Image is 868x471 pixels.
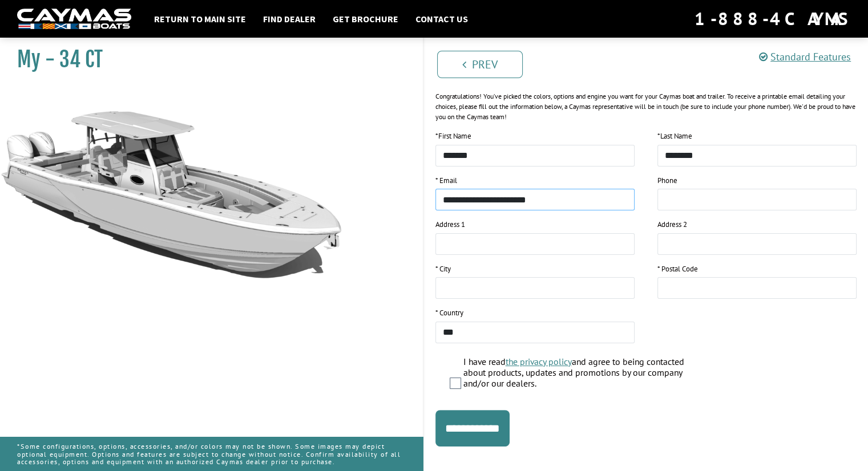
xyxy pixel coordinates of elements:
[759,50,851,63] a: Standard Features
[463,356,708,392] label: I have read and agree to being contacted about products, updates and promotions by our company an...
[437,51,523,78] a: Prev
[657,131,692,142] label: Last Name
[17,47,394,72] h1: My - 34 CT
[695,6,851,31] div: 1-888-4CAYMAS
[17,437,406,471] p: *Some configurations, options, accessories, and/or colors may not be shown. Some images may depic...
[17,9,131,30] img: white-logo-c9c8dbefe5ff5ceceb0f0178aa75bf4bb51f6bca0971e226c86eb53dfe498488.png
[657,219,687,230] label: Address 2
[435,175,457,186] label: * Email
[257,11,321,26] a: Find Dealer
[657,175,677,186] label: Phone
[435,263,451,275] label: * City
[435,91,857,122] div: Congratulations! You’ve picked the colors, options and engine you want for your Caymas boat and t...
[327,11,404,26] a: Get Brochure
[410,11,474,26] a: Contact Us
[657,263,698,275] label: * Postal Code
[435,131,471,142] label: First Name
[435,219,465,230] label: Address 1
[435,307,463,319] label: * Country
[506,356,572,367] a: the privacy policy
[148,11,252,26] a: Return to main site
